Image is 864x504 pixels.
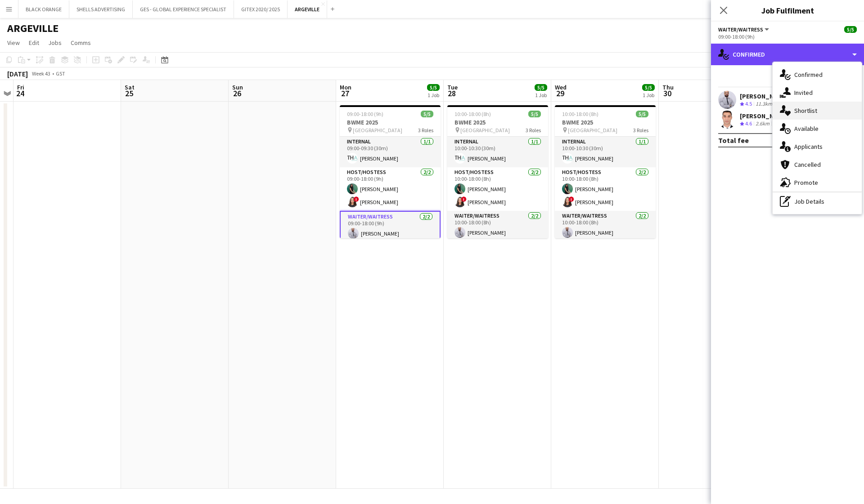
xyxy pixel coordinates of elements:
h3: Job Fulfilment [711,4,864,16]
span: 28 [446,88,458,98]
app-card-role: Internal1/110:00-10:30 (30m)[PERSON_NAME] [447,137,548,167]
span: [GEOGRAPHIC_DATA] [353,127,402,134]
app-card-role: Host/Hostess2/209:00-18:00 (9h)[PERSON_NAME]![PERSON_NAME] [340,167,441,211]
a: Edit [25,37,43,49]
span: Comms [71,39,91,47]
span: Sun [232,83,243,91]
span: 26 [231,88,243,98]
app-job-card: 10:00-18:00 (8h)5/5BWME 2025 [GEOGRAPHIC_DATA]3 RolesInternal1/110:00-10:30 (30m)[PERSON_NAME]Hos... [447,105,548,238]
a: Jobs [45,37,65,49]
span: 4.6 [745,120,752,127]
div: 1 Job [535,92,547,98]
span: 5/5 [535,84,547,91]
button: GES - GLOBAL EXPERIENCE SPECIALIST [133,0,234,18]
span: Cancelled [794,161,821,169]
span: 4.5 [745,100,752,107]
span: 09:00-18:00 (9h) [347,111,383,117]
app-card-role: Waiter/Waitress2/209:00-18:00 (9h)[PERSON_NAME] [340,211,441,256]
div: 11.3km [754,100,774,108]
span: 29 [553,88,567,98]
span: 25 [123,88,135,98]
span: ! [461,196,467,202]
span: 27 [338,88,351,98]
div: Confirmed [711,44,864,65]
span: Invited [794,89,813,97]
app-card-role: Waiter/Waitress2/210:00-18:00 (8h)[PERSON_NAME] [555,211,656,254]
div: 1 Job [427,92,439,98]
button: GITEX 2020/ 2025 [234,0,288,18]
span: Promote [794,178,818,187]
span: 3 Roles [526,127,541,134]
span: 3 Roles [633,127,648,134]
span: Tue [447,83,458,91]
span: Applicants [794,143,823,151]
app-job-card: 10:00-18:00 (8h)5/5BWME 2025 [GEOGRAPHIC_DATA]3 RolesInternal1/110:00-10:30 (30m)[PERSON_NAME]Hos... [555,105,656,238]
div: [DATE] [7,69,28,78]
app-card-role: Host/Hostess2/210:00-18:00 (8h)[PERSON_NAME]![PERSON_NAME] [447,167,548,211]
span: 30 [661,88,674,98]
span: Week 43 [30,70,52,77]
span: Shortlist [794,107,817,115]
span: Wed [555,83,567,91]
a: Comms [67,37,94,49]
span: 10:00-18:00 (8h) [454,111,491,117]
app-card-role: Host/Hostess2/210:00-18:00 (8h)[PERSON_NAME]![PERSON_NAME] [555,167,656,211]
button: BLACK ORANGE [18,0,69,18]
span: 5/5 [642,84,655,91]
span: Edit [29,39,39,47]
span: 5/5 [636,111,648,117]
h3: BWME 2025 [340,118,441,126]
span: Waiter/Waitress [718,26,763,33]
button: Waiter/Waitress [718,26,770,33]
div: 1 Job [643,92,654,98]
span: Fri [17,83,24,91]
div: GST [56,70,65,77]
span: View [7,39,20,47]
h3: BWME 2025 [555,118,656,126]
div: 09:00-18:00 (9h) [718,33,857,40]
app-job-card: 09:00-18:00 (9h)5/5BWME 2025 [GEOGRAPHIC_DATA]3 RolesInternal1/109:00-09:30 (30m)[PERSON_NAME]Hos... [340,105,441,238]
app-card-role: Internal1/110:00-10:30 (30m)[PERSON_NAME] [555,137,656,167]
span: Confirmed [794,71,823,79]
div: Total fee [718,136,749,145]
div: [PERSON_NAME] [740,112,787,120]
div: 2.6km [754,120,771,128]
span: Mon [340,83,351,91]
h3: BWME 2025 [447,118,548,126]
span: Thu [662,83,674,91]
span: Jobs [48,39,62,47]
span: ! [354,196,359,202]
span: 5/5 [528,111,541,117]
a: View [4,37,23,49]
span: [GEOGRAPHIC_DATA] [460,127,510,134]
app-card-role: Internal1/109:00-09:30 (30m)[PERSON_NAME] [340,137,441,167]
span: [GEOGRAPHIC_DATA] [568,127,617,134]
span: 24 [16,88,24,98]
button: ARGEVILLE [288,0,327,18]
span: 5/5 [421,111,433,117]
span: 10:00-18:00 (8h) [562,111,598,117]
div: [PERSON_NAME] [740,92,787,100]
span: Available [794,125,819,133]
span: 3 Roles [418,127,433,134]
div: Job Details [773,192,862,210]
app-card-role: Waiter/Waitress2/210:00-18:00 (8h)[PERSON_NAME] [447,211,548,254]
span: Sat [125,83,135,91]
span: ! [569,196,574,202]
button: SHELLS ADVERTISING [69,0,133,18]
span: 5/5 [427,84,440,91]
h1: ARGEVILLE [7,22,58,35]
span: 5/5 [844,26,857,33]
